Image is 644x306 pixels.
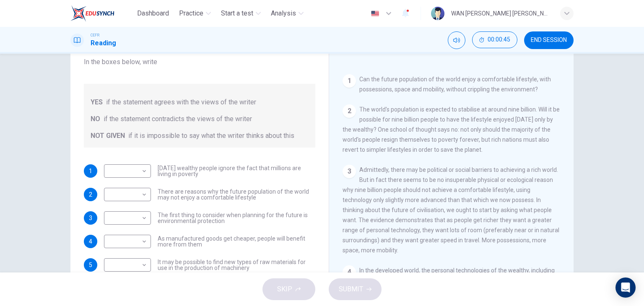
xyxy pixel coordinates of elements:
[472,31,517,48] button: 00:00:45
[271,8,296,18] span: Analysis
[91,38,116,48] h1: Reading
[221,8,253,18] span: Start a test
[104,114,252,124] span: if the statement contradicts the views of the writer
[343,165,356,178] div: 3
[89,192,92,197] span: 2
[89,168,92,174] span: 1
[615,277,636,298] div: Open Intercom Messenger
[70,5,134,22] a: EduSynch logo
[370,10,380,17] img: en
[431,7,444,20] img: Profile picture
[343,265,356,279] div: 4
[106,97,256,107] span: if the statement agrees with the views of the writer
[91,131,125,141] span: NOT GIVEN
[91,32,99,38] span: CEFR
[343,166,559,254] span: Admittedly, there may be political or social barriers to achieving a rich world. But in fact ther...
[343,74,356,88] div: 1
[176,6,214,21] button: Practice
[91,97,103,107] span: YES
[70,5,114,22] img: EduSynch logo
[158,212,315,224] span: The first thing to consider when planning for the future is environmental protection
[267,6,307,21] button: Analysis
[343,106,560,153] span: The world's population is expected to stabilise at around nine billion. Will it be possible for n...
[134,6,172,21] button: Dashboard
[91,114,100,124] span: NO
[359,76,551,93] span: Can the future population of the world enjoy a comfortable lifestyle, with possessions, space and...
[179,8,203,18] span: Practice
[451,8,550,18] div: WAN [PERSON_NAME] [PERSON_NAME] [PERSON_NAME]
[531,37,567,44] span: END SESSION
[137,8,169,18] span: Dashboard
[158,259,315,271] span: It may be possible to find new types of raw materials for use in the production of machinery
[343,104,356,118] div: 2
[218,6,264,21] button: Start a test
[89,262,92,268] span: 5
[128,131,294,141] span: if it is impossible to say what the writer thinks about this
[448,31,465,49] div: Mute
[472,31,517,49] div: Hide
[524,31,574,49] button: END SESSION
[158,165,315,177] span: [DATE] wealthy people ignore the fact that millions are living in poverty
[158,189,315,200] span: There are reasons why the future population of the world may not enjoy a comfortable lifestyle
[158,236,315,247] span: As manufactured goods get cheaper, people will benefit more from them
[488,36,510,43] span: 00:00:45
[89,239,92,244] span: 4
[89,215,92,221] span: 3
